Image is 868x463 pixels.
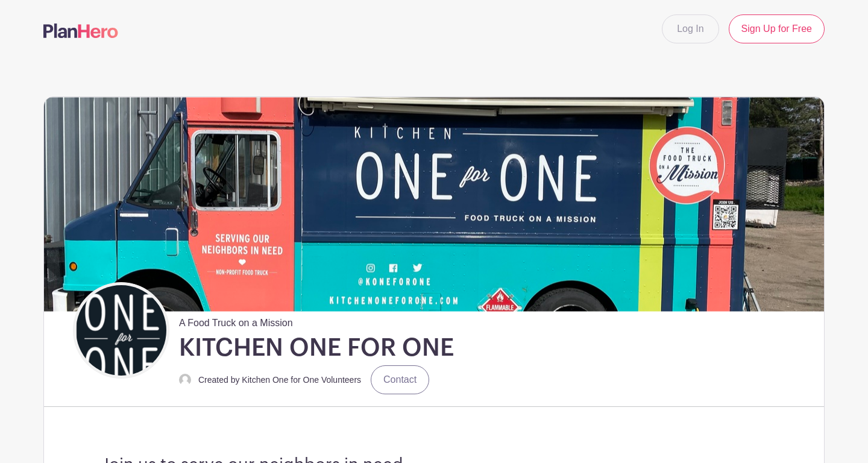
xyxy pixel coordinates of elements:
h1: KITCHEN ONE FOR ONE [179,333,454,363]
span: A Food Truck on a Mission [179,311,293,330]
small: Created by Kitchen One for One Volunteers [198,375,361,385]
a: Sign Up for Free [729,14,825,43]
a: Log In [662,14,719,43]
a: Contact [371,365,429,394]
img: logo-507f7623f17ff9eddc593b1ce0a138ce2505c220e1c5a4e2b4648c50719b7d32.svg [43,24,118,38]
img: default-ce2991bfa6775e67f084385cd625a349d9dcbb7a52a09fb2fda1e96e2d18dcdb.png [179,374,191,386]
img: Black%20Verticle%20KO4O%202.png [76,285,166,376]
img: IMG_9124.jpeg [44,97,824,311]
